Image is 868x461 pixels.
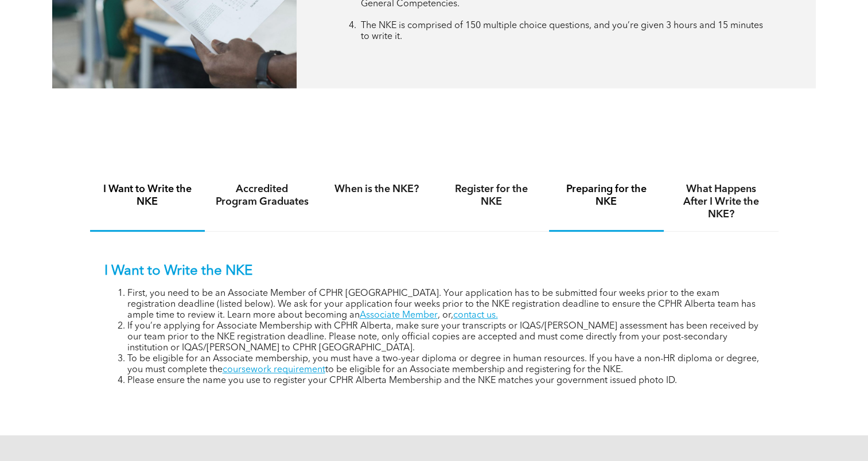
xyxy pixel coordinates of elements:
[559,183,653,208] h4: Preparing for the NKE
[330,183,424,196] h4: When is the NKE?
[127,321,764,354] li: If you’re applying for Associate Membership with CPHR Alberta, make sure your transcripts or IQAS...
[127,376,764,386] li: Please ensure the name you use to register your CPHR Alberta Membership and the NKE matches your ...
[127,288,764,321] li: First, you need to be an Associate Member of CPHR [GEOGRAPHIC_DATA]. Your application has to be s...
[223,365,325,374] a: coursework requirement
[360,311,438,320] a: Associate Member
[445,183,539,208] h4: Register for the NKE
[215,183,309,208] h4: Accredited Program Graduates
[100,183,194,208] h4: I Want to Write the NKE
[453,311,498,320] a: contact us.
[361,21,763,41] span: The NKE is comprised of 150 multiple choice questions, and you’re given 3 hours and 15 minutes to...
[674,183,768,221] h4: What Happens After I Write the NKE?
[104,263,764,280] p: I Want to Write the NKE
[127,354,764,376] li: To be eligible for an Associate membership, you must have a two-year diploma or degree in human r...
